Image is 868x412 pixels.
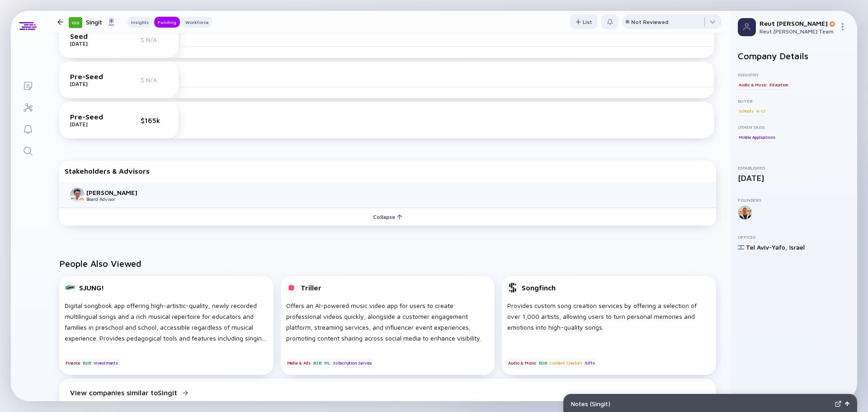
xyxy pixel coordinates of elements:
[845,402,849,406] img: Open Notes
[759,19,835,27] div: Reut [PERSON_NAME]
[281,276,495,379] a: TrillerOffers an AI-powered music video app for users to create professional videos quickly, alon...
[522,284,556,292] div: Songfinch
[738,80,767,89] div: Audio & Music
[738,133,776,142] div: Mobile Applications
[286,300,490,344] div: Offers an AI-powered music video app for users to create professional videos quickly, alongside a...
[323,358,331,367] div: ML
[70,188,85,202] img: Lior Elkan picture
[502,276,716,379] a: SongfinchProvides custom song creation services by offering a selection of over 1,000 artists, al...
[839,23,846,30] img: Menu
[738,234,850,240] div: Offices
[65,300,268,344] div: Digital songbook app offering high-artistic-quality, newly recorded multilingual songs and a rich...
[70,72,115,81] div: Pre-Seed
[631,19,669,25] div: Not Reviewed
[312,358,322,367] div: B2B
[141,36,168,43] div: $ N/A
[141,76,168,84] div: $ N/A
[182,18,212,27] div: Workforce
[86,196,146,202] div: Board Advisor
[65,358,81,367] div: Finance
[154,17,180,28] button: Funding
[127,17,152,28] button: Insights
[738,244,744,251] img: Israel Flag
[59,208,716,226] button: Collapse
[86,16,117,28] div: Singit
[286,358,311,367] div: Media & Ads
[755,106,766,115] div: K-12
[738,197,850,203] div: Founders
[70,113,115,121] div: Pre-Seed
[332,358,373,367] div: Subscription Service
[65,167,711,175] div: Stakeholders & Advisors
[59,276,274,379] a: SJUNG!Digital songbook app offering high-artistic-quality, newly recorded multilingual songs and ...
[571,400,831,407] div: Notes ( Singit )
[70,388,177,397] div: View companies similar to Singit
[738,18,756,36] img: Profile Picture
[570,15,598,29] div: List
[79,284,104,292] div: SJUNG!
[584,358,595,367] div: Gifts
[70,40,115,47] div: [DATE]
[738,106,755,115] div: Schools
[70,81,115,87] div: [DATE]
[141,116,168,124] div: $165k
[538,358,547,367] div: B2B
[127,18,152,27] div: Insights
[11,74,45,96] a: Lists
[738,165,850,170] div: Established
[738,173,850,183] div: [DATE]
[835,401,841,407] img: Expand Notes
[746,243,788,251] div: Tel Aviv-Yafo ,
[154,18,180,27] div: Funding
[769,80,789,89] div: Education
[549,358,583,367] div: Content Creators
[738,72,850,77] div: Industry
[93,358,119,367] div: Investments
[738,98,850,104] div: Buyer
[789,243,805,251] div: Israel
[69,17,82,28] div: 100
[507,358,537,367] div: Audio & Music
[301,284,321,292] div: Triller
[570,14,598,29] button: List
[82,358,91,367] div: B2B
[11,139,45,161] a: Search
[59,258,716,269] h2: People Also Viewed
[182,17,212,28] button: Workforce
[86,189,146,196] div: [PERSON_NAME]
[70,121,115,128] div: [DATE]
[368,210,408,224] div: Collapse
[70,32,115,40] div: Seed
[507,300,711,344] div: Provides custom song creation services by offering a selection of over 1,000 artists, allowing us...
[738,51,850,61] h2: Company Details
[738,124,850,130] div: Other Tags
[759,28,835,35] div: Reut [PERSON_NAME] Team
[11,118,45,139] a: Reminders
[11,96,45,118] a: Investor Map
